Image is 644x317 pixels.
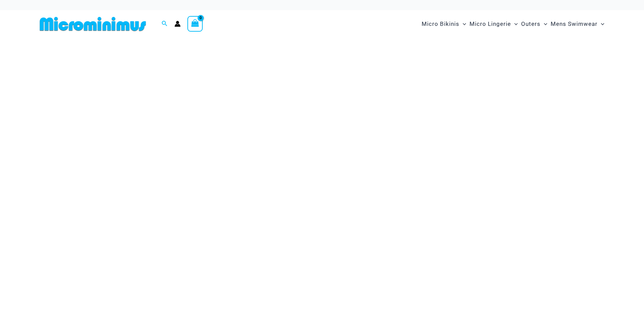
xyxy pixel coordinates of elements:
a: Account icon link [174,21,181,27]
span: Menu Toggle [540,15,547,33]
a: Mens SwimwearMenu ToggleMenu Toggle [549,14,606,34]
span: Outers [521,15,540,33]
a: Search icon link [162,20,168,28]
nav: Site Navigation [419,13,607,35]
span: Mens Swimwear [551,15,597,33]
span: Menu Toggle [597,15,604,33]
a: View Shopping Cart, empty [187,16,203,32]
span: Micro Lingerie [470,15,511,33]
a: OutersMenu ToggleMenu Toggle [519,14,549,34]
span: Menu Toggle [511,15,518,33]
span: Menu Toggle [459,15,466,33]
a: Micro LingerieMenu ToggleMenu Toggle [468,14,519,34]
span: Micro Bikinis [422,15,459,33]
img: MM SHOP LOGO FLAT [37,16,149,32]
a: Micro BikinisMenu ToggleMenu Toggle [420,14,468,34]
